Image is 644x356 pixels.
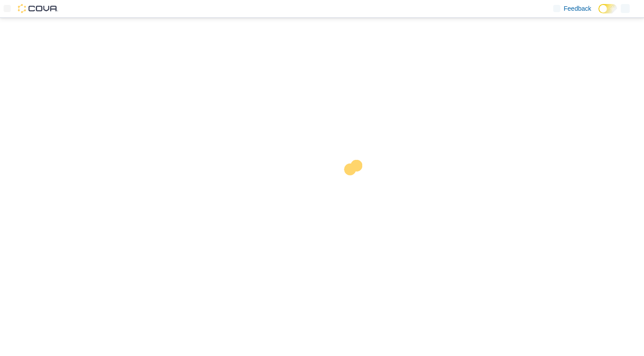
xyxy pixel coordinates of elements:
[322,153,389,220] img: cova-loader
[564,4,591,13] span: Feedback
[18,4,58,13] img: Cova
[598,4,617,13] input: Dark Mode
